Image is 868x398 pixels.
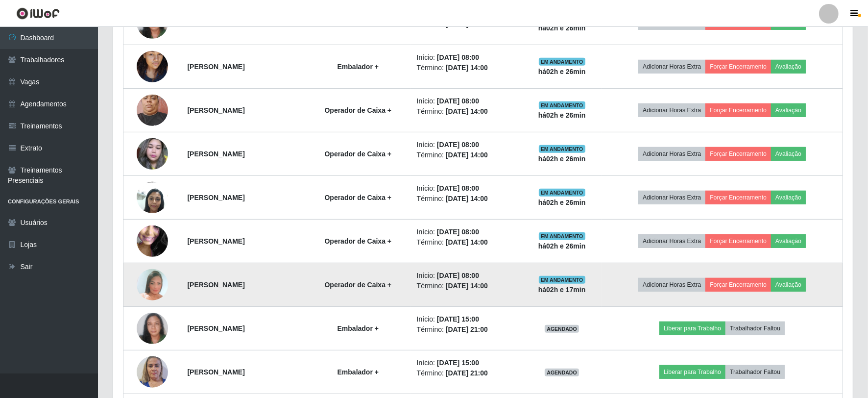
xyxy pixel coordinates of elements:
[705,147,771,161] button: Forçar Encerramento
[446,282,488,290] time: [DATE] 14:00
[187,237,244,245] strong: [PERSON_NAME]
[137,133,168,175] img: 1634907805222.jpeg
[539,58,585,66] span: EM ANDAMENTO
[446,151,488,159] time: [DATE] 14:00
[137,351,168,393] img: 1752868236583.jpeg
[638,103,705,117] button: Adicionar Horas Extra
[417,194,516,204] li: Término:
[705,103,771,117] button: Forçar Encerramento
[705,234,771,248] button: Forçar Encerramento
[437,272,479,279] time: [DATE] 08:00
[446,64,488,72] time: [DATE] 14:00
[437,141,479,149] time: [DATE] 08:00
[545,369,579,376] span: AGENDADO
[446,369,488,377] time: [DATE] 21:00
[638,191,705,204] button: Adicionar Horas Extra
[538,155,586,163] strong: há 02 h e 26 min
[538,199,586,206] strong: há 02 h e 26 min
[137,89,168,131] img: 1725884204403.jpeg
[187,281,244,289] strong: [PERSON_NAME]
[446,107,488,115] time: [DATE] 14:00
[437,315,479,323] time: [DATE] 15:00
[538,68,586,75] strong: há 02 h e 26 min
[325,194,392,201] strong: Operador de Caixa +
[437,359,479,367] time: [DATE] 15:00
[417,358,516,368] li: Início:
[771,191,806,204] button: Avaliação
[545,325,579,333] span: AGENDADO
[437,53,479,61] time: [DATE] 08:00
[705,60,771,74] button: Forçar Encerramento
[417,150,516,160] li: Término:
[187,150,244,158] strong: [PERSON_NAME]
[325,281,392,289] strong: Operador de Caixa +
[538,286,586,294] strong: há 02 h e 17 min
[137,176,168,218] img: 1678454090194.jpeg
[659,365,725,379] button: Liberar para Trabalho
[705,278,771,292] button: Forçar Encerramento
[137,206,168,276] img: 1746055016214.jpeg
[417,324,516,335] li: Término:
[187,63,244,71] strong: [PERSON_NAME]
[538,111,586,119] strong: há 02 h e 26 min
[771,234,806,248] button: Avaliação
[187,368,244,376] strong: [PERSON_NAME]
[338,324,379,332] strong: Embalador +
[137,262,168,307] img: 1737214491896.jpeg
[16,7,60,20] img: CoreUI Logo
[446,195,488,202] time: [DATE] 14:00
[446,325,488,333] time: [DATE] 21:00
[446,238,488,246] time: [DATE] 14:00
[325,106,392,114] strong: Operador de Caixa +
[437,184,479,192] time: [DATE] 08:00
[338,63,379,71] strong: Embalador +
[187,324,244,332] strong: [PERSON_NAME]
[638,60,705,74] button: Adicionar Horas Extra
[725,322,785,335] button: Trabalhador Faltou
[417,227,516,237] li: Início:
[417,140,516,150] li: Início:
[417,183,516,194] li: Início:
[417,106,516,117] li: Término:
[187,194,244,201] strong: [PERSON_NAME]
[638,278,705,292] button: Adicionar Horas Extra
[539,101,585,109] span: EM ANDAMENTO
[771,60,806,74] button: Avaliação
[417,271,516,281] li: Início:
[771,278,806,292] button: Avaliação
[417,281,516,291] li: Término:
[437,228,479,236] time: [DATE] 08:00
[638,234,705,248] button: Adicionar Horas Extra
[659,322,725,335] button: Liberar para Trabalho
[725,365,785,379] button: Trabalhador Faltou
[417,52,516,63] li: Início:
[417,314,516,324] li: Início:
[325,237,392,245] strong: Operador de Caixa +
[437,97,479,105] time: [DATE] 08:00
[417,237,516,248] li: Término:
[539,232,585,240] span: EM ANDAMENTO
[538,24,586,32] strong: há 02 h e 26 min
[539,145,585,153] span: EM ANDAMENTO
[705,191,771,204] button: Forçar Encerramento
[417,63,516,73] li: Término:
[771,103,806,117] button: Avaliação
[137,39,168,95] img: 1732630854810.jpeg
[417,96,516,106] li: Início:
[325,150,392,158] strong: Operador de Caixa +
[338,368,379,376] strong: Embalador +
[539,189,585,197] span: EM ANDAMENTO
[539,276,585,284] span: EM ANDAMENTO
[771,147,806,161] button: Avaliação
[187,106,244,114] strong: [PERSON_NAME]
[638,147,705,161] button: Adicionar Horas Extra
[417,368,516,378] li: Término:
[137,313,168,344] img: 1731531704923.jpeg
[538,242,586,250] strong: há 02 h e 26 min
